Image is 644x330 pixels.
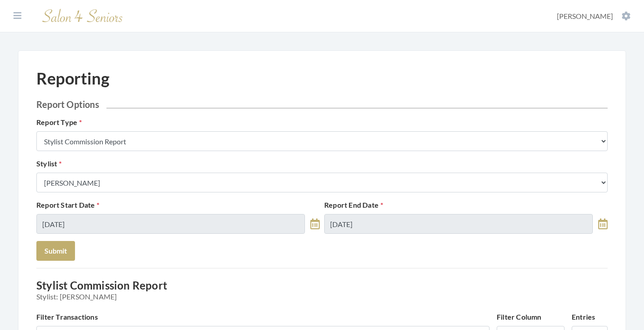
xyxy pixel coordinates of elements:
label: Filter Column [497,312,542,322]
input: Select Date [36,214,305,234]
label: Stylist [36,158,62,169]
label: Entries [572,312,595,322]
label: Filter Transactions [36,312,98,322]
button: [PERSON_NAME] [554,11,633,21]
a: toggle [598,214,608,234]
img: Salon 4 Seniors [38,5,128,27]
label: Report Start Date [36,200,100,210]
a: toggle [310,214,320,234]
h2: Report Options [36,99,608,110]
span: [PERSON_NAME] [557,12,613,20]
h1: Reporting [36,69,110,88]
label: Report Type [36,117,82,128]
button: Submit [36,241,75,261]
span: Stylist: [PERSON_NAME] [36,292,608,301]
input: Select Date [324,214,593,234]
h3: Stylist Commission Report [36,279,608,301]
label: Report End Date [324,200,383,210]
